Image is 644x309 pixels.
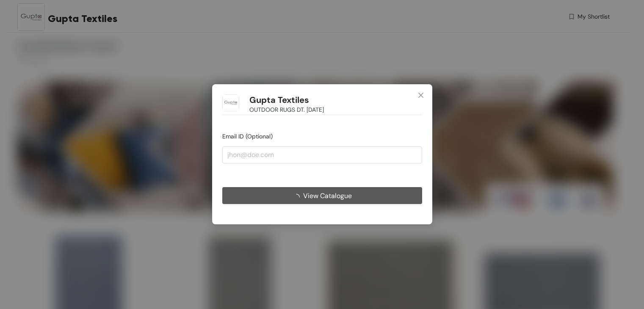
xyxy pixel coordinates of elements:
input: jhon@doe.com [222,146,422,163]
span: close [417,92,424,99]
span: Email ID (Optional) [222,133,273,141]
h1: Gupta Textiles [249,95,309,105]
span: View Catalogue [303,190,351,201]
button: View Catalogue [222,188,422,204]
button: Close [409,84,432,107]
span: OUTDOOR RUGS DT. [DATE] [249,105,324,115]
img: Buyer Portal [222,94,239,111]
span: loading [293,194,303,201]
